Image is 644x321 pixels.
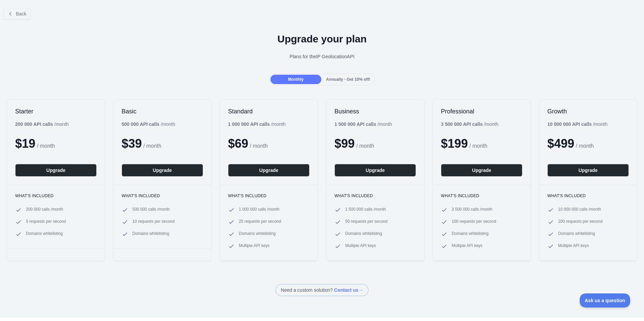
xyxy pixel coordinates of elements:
div: / month [334,121,392,128]
span: $ 99 [334,137,355,150]
b: 3 500 000 API calls [441,121,483,127]
b: 1 500 000 API calls [334,121,376,127]
h2: Professional [441,107,522,115]
b: 1 000 000 API calls [228,121,270,127]
iframe: Toggle Customer Support [580,293,631,308]
h2: Business [334,107,416,115]
h2: Standard [228,107,310,115]
span: $ 199 [441,137,468,150]
div: / month [228,121,286,128]
div: / month [441,121,498,128]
